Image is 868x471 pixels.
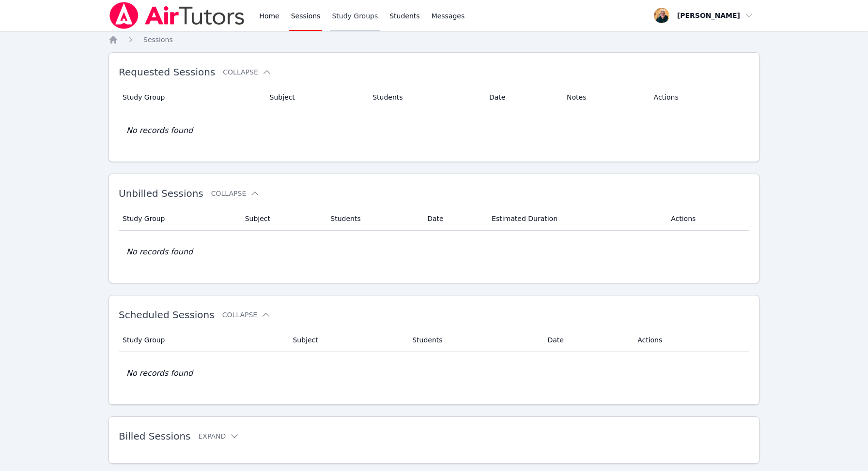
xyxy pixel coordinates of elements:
[198,431,239,441] button: Expand
[119,430,190,442] span: Billed Sessions
[119,188,203,199] span: Unbilled Sessions
[325,207,421,231] th: Students
[119,207,239,231] th: Study Group
[486,207,665,231] th: Estimated Duration
[119,352,749,395] td: No records found
[119,86,264,109] th: Study Group
[108,2,246,29] img: Air Tutors
[119,109,749,152] td: No records found
[119,309,215,321] span: Scheduled Sessions
[239,207,325,231] th: Subject
[648,86,749,109] th: Actions
[632,328,749,352] th: Actions
[119,231,749,273] td: No records found
[211,189,260,198] button: Collapse
[421,207,486,231] th: Date
[119,328,287,352] th: Study Group
[483,86,561,109] th: Date
[665,207,749,231] th: Actions
[223,67,271,77] button: Collapse
[143,36,173,44] span: Sessions
[287,328,406,352] th: Subject
[406,328,542,352] th: Students
[222,310,271,320] button: Collapse
[108,35,759,44] nav: Breadcrumb
[561,86,648,109] th: Notes
[432,11,465,21] span: Messages
[143,35,173,44] a: Sessions
[542,328,632,352] th: Date
[119,66,215,78] span: Requested Sessions
[264,86,367,109] th: Subject
[367,86,483,109] th: Students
